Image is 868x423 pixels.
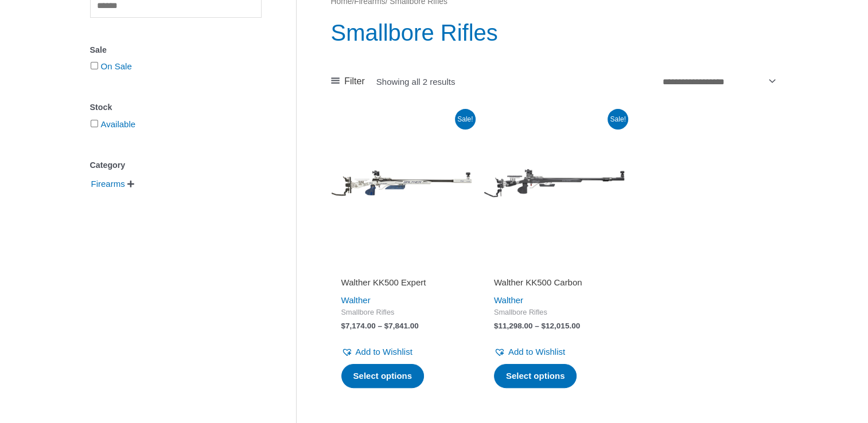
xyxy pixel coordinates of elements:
a: On Sale [101,61,132,71]
span: Smallbore Rifles [494,308,614,318]
input: On Sale [91,62,98,69]
a: Available [101,119,136,129]
p: Showing all 2 results [376,77,456,86]
h1: Smallbore Rifles [331,17,778,49]
h2: Walther KK500 Expert [341,277,462,288]
iframe: Customer reviews powered by Trustpilot [494,261,614,275]
span: Smallbore Rifles [341,308,462,318]
span: Sale! [608,109,628,130]
div: Sale [90,42,262,58]
span: Add to Wishlist [356,347,412,357]
div: Stock [90,99,262,116]
a: Firearms [90,178,126,188]
span: $ [384,322,389,330]
span: $ [541,322,546,330]
a: Walther KK500 Expert [341,277,462,292]
select: Shop order [659,72,778,91]
h2: Walther KK500 Carbon [494,277,614,288]
a: Filter [331,73,365,90]
span: – [377,322,382,330]
span: Firearms [90,174,126,194]
a: Select options for “Walther KK500 Expert” [341,364,425,388]
span: $ [494,322,499,330]
bdi: 7,841.00 [384,322,419,330]
img: Walther KK500 Expert [331,112,472,253]
span: Sale! [455,109,476,130]
a: Walther [494,295,523,305]
span: $ [341,322,346,330]
iframe: Customer reviews powered by Trustpilot [341,261,462,275]
span:  [127,180,134,188]
bdi: 7,174.00 [341,322,376,330]
a: Add to Wishlist [341,344,412,360]
a: Walther KK500 Carbon [494,277,614,292]
span: Add to Wishlist [508,347,565,357]
bdi: 12,015.00 [541,322,580,330]
div: Category [90,157,262,174]
a: Walther [341,295,371,305]
span: – [535,322,539,330]
a: Select options for “Walther KK500 Carbon” [494,364,577,388]
a: Add to Wishlist [494,344,565,360]
input: Available [91,120,98,127]
span: Filter [344,73,365,90]
bdi: 11,298.00 [494,322,533,330]
img: Walther KK500 Carbon [484,112,625,253]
